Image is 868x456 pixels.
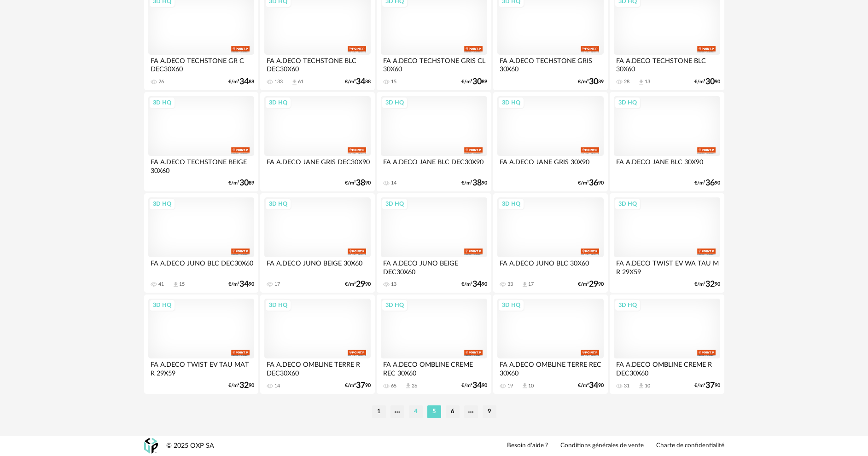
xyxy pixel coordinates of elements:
[497,156,603,174] div: FA A.DECO JANE GRIS 30X90
[638,79,645,86] span: Download icon
[239,281,249,288] span: 34
[446,405,460,418] li: 6
[239,180,249,186] span: 30
[578,281,604,288] div: €/m² 90
[345,382,371,389] div: €/m² 90
[381,156,487,174] div: FA A.DECO JANE BLC DEC30X90
[614,257,720,276] div: FA A.DECO TWIST EV WA TAU M R 29X59
[228,180,254,186] div: €/m² 89
[507,442,548,450] a: Besoin d'aide ?
[291,79,298,86] span: Download icon
[345,281,371,288] div: €/m² 90
[493,294,607,394] a: 3D HQ FA A.DECO OMBLINE TERRE REC 30X60 19 Download icon 10 €/m²3490
[472,382,482,389] span: 34
[274,281,280,288] div: 17
[624,79,629,85] div: 28
[144,193,258,293] a: 3D HQ FA A.DECO JUNO BLC DEC30X60 41 Download icon 15 €/m²3490
[228,79,254,85] div: €/m² 88
[377,294,491,394] a: 3D HQ FA A.DECO OMBLINE CREME REC 30X60 65 Download icon 26 €/m²3490
[345,79,371,85] div: €/m² 88
[149,97,175,109] div: 3D HQ
[356,79,365,85] span: 34
[391,180,396,186] div: 14
[497,358,603,377] div: FA A.DECO OMBLINE TERRE REC 30X60
[427,405,441,418] li: 5
[264,156,370,174] div: FA A.DECO JANE GRIS DEC30X90
[264,358,370,377] div: FA A.DECO OMBLINE TERRE R DEC30X60
[694,79,720,85] div: €/m² 90
[239,382,249,389] span: 32
[521,382,528,389] span: Download icon
[412,383,417,389] div: 26
[694,281,720,288] div: €/m² 90
[705,180,715,186] span: 36
[461,281,487,288] div: €/m² 90
[497,55,603,73] div: FA A.DECO TECHSTONE GRIS 30X60
[228,281,254,288] div: €/m² 90
[274,79,283,85] div: 133
[578,180,604,186] div: €/m² 90
[624,383,629,389] div: 31
[391,383,396,389] div: 65
[381,55,487,73] div: FA A.DECO TECHSTONE GRIS CL 30X60
[356,180,365,186] span: 38
[528,281,534,288] div: 17
[498,97,524,109] div: 3D HQ
[528,383,534,389] div: 10
[265,299,291,311] div: 3D HQ
[610,294,724,394] a: 3D HQ FA A.DECO OMBLINE CREME R DEC30X60 31 Download icon 10 €/m²3790
[391,79,396,85] div: 15
[498,299,524,311] div: 3D HQ
[694,382,720,389] div: €/m² 90
[144,438,158,454] img: OXP
[645,383,650,389] div: 10
[144,92,258,191] a: 3D HQ FA A.DECO TECHSTONE BEIGE 30X60 €/m²3089
[356,382,365,389] span: 37
[372,405,386,418] li: 1
[381,257,487,276] div: FA A.DECO JUNO BEIGE DEC30X60
[377,92,491,191] a: 3D HQ FA A.DECO JANE BLC DEC30X90 14 €/m²3890
[228,382,254,389] div: €/m² 90
[589,382,598,389] span: 34
[638,382,645,389] span: Download icon
[483,405,496,418] li: 9
[172,281,179,288] span: Download icon
[614,55,720,73] div: FA A.DECO TECHSTONE BLC 30X60
[610,92,724,191] a: 3D HQ FA A.DECO JANE BLC 30X90 €/m²3690
[461,79,487,85] div: €/m² 89
[405,382,412,389] span: Download icon
[260,294,374,394] a: 3D HQ FA A.DECO OMBLINE TERRE R DEC30X60 14 €/m²3790
[148,358,254,377] div: FA A.DECO TWIST EV TAU MAT R 29X59
[148,55,254,73] div: FA A.DECO TECHSTONE GR C DEC30X60
[377,193,491,293] a: 3D HQ FA A.DECO JUNO BEIGE DEC30X60 13 €/m²3490
[705,382,715,389] span: 37
[381,358,487,377] div: FA A.DECO OMBLINE CREME REC 30X60
[472,180,482,186] span: 38
[493,193,607,293] a: 3D HQ FA A.DECO JUNO BLC 30X60 33 Download icon 17 €/m²2990
[507,281,513,288] div: 33
[498,198,524,210] div: 3D HQ
[158,281,164,288] div: 41
[298,79,303,85] div: 61
[260,92,374,191] a: 3D HQ FA A.DECO JANE GRIS DEC30X90 €/m²3890
[148,257,254,276] div: FA A.DECO JUNO BLC DEC30X60
[493,92,607,191] a: 3D HQ FA A.DECO JANE GRIS 30X90 €/m²3690
[265,198,291,210] div: 3D HQ
[461,382,487,389] div: €/m² 90
[345,180,371,186] div: €/m² 90
[179,281,185,288] div: 15
[461,180,487,186] div: €/m² 90
[614,358,720,377] div: FA A.DECO OMBLINE CREME R DEC30X60
[472,79,482,85] span: 30
[264,55,370,73] div: FA A.DECO TECHSTONE BLC DEC30X60
[381,198,408,210] div: 3D HQ
[409,405,423,418] li: 4
[356,281,365,288] span: 29
[610,193,724,293] a: 3D HQ FA A.DECO TWIST EV WA TAU M R 29X59 €/m²3290
[614,299,641,311] div: 3D HQ
[705,281,715,288] span: 32
[381,299,408,311] div: 3D HQ
[614,97,641,109] div: 3D HQ
[264,257,370,276] div: FA A.DECO JUNO BEIGE 30X60
[589,79,598,85] span: 30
